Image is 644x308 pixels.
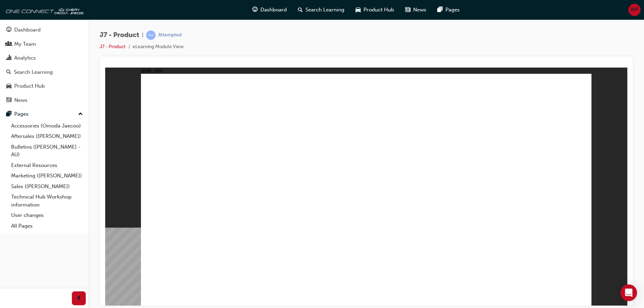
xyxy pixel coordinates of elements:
div: My Team [14,40,36,48]
a: News [3,94,86,107]
a: search-iconSearch Learning [292,3,350,17]
button: DashboardMy TeamAnalyticsSearch LearningProduct HubNews [3,22,86,108]
a: All Pages [8,221,86,231]
span: News [413,6,426,14]
span: Dashboard [260,6,287,14]
span: prev-icon [76,294,82,303]
span: search-icon [298,6,303,14]
span: pages-icon [437,6,443,14]
a: Dashboard [3,24,86,36]
a: Technical Hub Workshop information [8,192,86,210]
span: guage-icon [6,27,11,33]
div: Dashboard [14,26,41,34]
span: up-icon [78,110,83,119]
a: Aftersales ([PERSON_NAME]) [8,131,86,142]
button: Pages [3,108,86,121]
a: car-iconProduct Hub [350,3,400,17]
span: guage-icon [252,6,258,14]
div: Search Learning [14,68,53,76]
div: Pages [14,110,28,118]
span: Pages [445,6,460,14]
a: J7 - Product [100,44,126,50]
span: J7 - Product [100,31,139,39]
a: User changes [8,210,86,221]
li: eLearning Module View [133,43,184,51]
a: My Team [3,38,86,51]
div: Product Hub [14,82,45,90]
img: oneconnect [3,3,83,17]
span: learningRecordVerb_ATTEMPT-icon [146,30,156,40]
a: Product Hub [3,80,86,93]
div: Attempted [158,32,182,38]
a: External Resources [8,160,86,171]
div: Open Intercom Messenger [620,284,637,301]
div: Analytics [14,54,36,62]
span: pages-icon [6,111,11,117]
span: | [142,31,143,39]
a: Marketing ([PERSON_NAME]) [8,170,86,181]
span: search-icon [6,69,11,76]
a: Search Learning [3,66,86,79]
a: Accessories (Omoda Jaecoo) [8,121,86,131]
span: car-icon [356,6,361,14]
div: News [14,96,27,104]
span: Search Learning [306,6,344,14]
a: Sales ([PERSON_NAME]) [8,181,86,192]
span: Product Hub [363,6,394,14]
span: WP [630,6,638,14]
a: Analytics [3,52,86,64]
span: car-icon [6,83,11,89]
span: chart-icon [6,55,11,61]
span: people-icon [6,41,11,47]
a: pages-iconPages [432,3,465,17]
span: news-icon [405,6,410,14]
button: WP [628,4,641,16]
a: guage-iconDashboard [247,3,292,17]
a: news-iconNews [400,3,432,17]
a: Bulletins ([PERSON_NAME] - AU) [8,142,86,160]
span: news-icon [6,97,11,104]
